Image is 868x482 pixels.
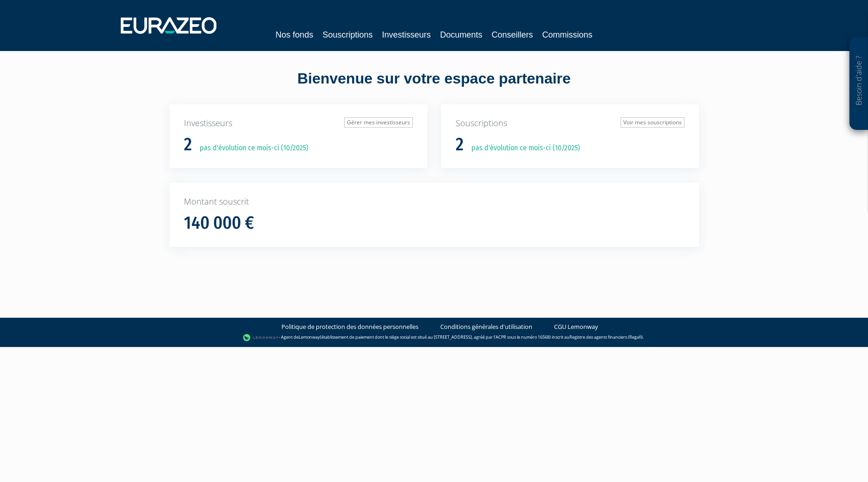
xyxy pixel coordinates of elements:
[854,42,864,126] p: Besoin d'aide ?
[554,322,598,331] a: CGU Lemonway
[382,28,431,41] a: Investisseurs
[456,135,463,154] h1: 2
[492,28,533,41] a: Conseillers
[620,117,685,128] a: Voir mes souscriptions
[243,333,279,342] img: logo-lemonway.png
[569,334,643,340] a: Registre des agents financiers (Regafi)
[456,117,685,129] p: Souscriptions
[193,143,308,154] p: pas d'évolution ce mois-ci (10/2025)
[275,28,313,41] a: Nos fonds
[344,117,413,128] a: Gérer mes investisseurs
[184,135,192,154] h1: 2
[184,196,685,208] p: Montant souscrit
[465,143,580,154] p: pas d'évolution ce mois-ci (10/2025)
[121,17,216,34] img: 1732889491-logotype_eurazeo_blanc_rvb.png
[299,334,320,340] a: Lemonway
[281,322,418,331] a: Politique de protection des données personnelles
[163,68,706,104] div: Bienvenue sur votre espace partenaire
[542,28,593,41] a: Commissions
[440,28,483,41] a: Documents
[184,117,413,129] p: Investisseurs
[9,333,859,342] div: - Agent de (établissement de paiement dont le siège social est situé au [STREET_ADDRESS], agréé p...
[184,213,254,233] h1: 140 000 €
[440,322,532,331] a: Conditions générales d'utilisation
[322,28,372,41] a: Souscriptions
